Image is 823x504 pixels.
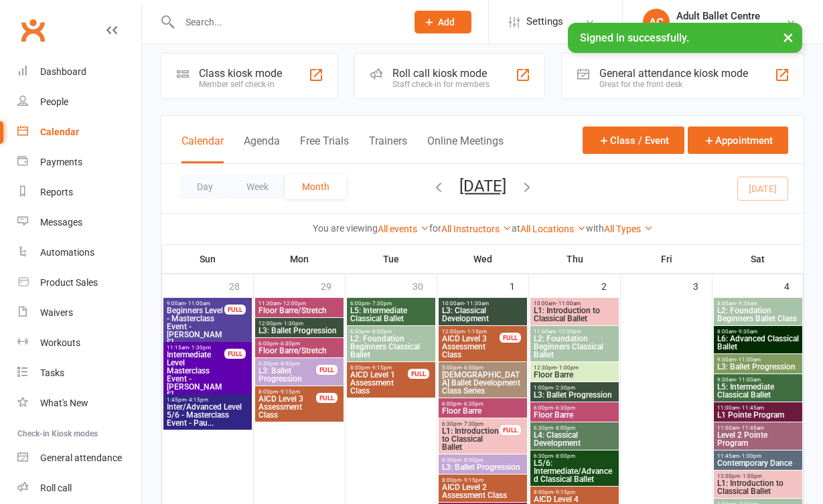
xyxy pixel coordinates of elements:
span: 6:30pm [441,457,524,463]
strong: at [512,223,520,234]
a: Roll call [17,473,141,503]
span: AICD Level 3 Assessment Class [441,335,500,359]
div: Workouts [40,337,80,348]
span: - 7:30pm [461,421,483,427]
span: - 9:15pm [461,477,483,483]
span: 6:00pm [533,405,616,411]
div: Adult Ballet Centre [676,10,760,22]
span: 12:00pm [717,473,800,479]
span: - 8:00pm [553,453,575,459]
span: - 11:45am [739,425,764,431]
span: - 11:00am [185,301,210,307]
span: - 11:30am [464,301,489,307]
div: Payments [40,157,82,167]
a: People [17,87,141,117]
span: Level 2 Pointe Program [717,431,800,447]
span: 11:15am [166,345,225,351]
button: Day [180,175,230,199]
span: L2: Foundation Beginners Classical Ballet [533,335,616,359]
button: Calendar [181,135,224,163]
div: AC [643,9,670,35]
span: L3: Ballet Progression [533,391,616,399]
a: Calendar [17,117,141,147]
span: Floor Barre [533,371,616,379]
div: FULL [500,333,521,343]
span: - 1:00pm [739,453,761,459]
span: - 1:00pm [740,473,762,479]
span: 11:45am [717,453,800,459]
div: Great for the front desk [599,80,748,89]
span: Signed in successfully. [580,31,689,44]
span: - 11:45am [739,405,764,411]
strong: for [429,223,441,234]
div: Roll call [40,483,72,493]
span: L2: Foundation Beginners Ballet Class [717,307,800,323]
span: Inter/Advanced Level 5/6 - Masterclass Event - Pau... [166,403,249,427]
span: - 11:00am [556,301,581,307]
div: General attendance kiosk mode [599,67,748,80]
span: - 12:30pm [556,329,581,335]
span: AICD Level 3 Assessment Class [258,395,317,419]
div: 28 [229,274,253,297]
th: Wed [437,245,529,273]
div: Calendar [40,127,79,137]
div: 1 [510,274,528,297]
div: Messages [40,217,82,228]
span: 5:00pm [441,365,524,371]
span: L5/6: Intermediate/Advanced Classical Ballet [533,459,616,483]
th: Sat [713,245,804,273]
span: 6:00pm [258,341,341,347]
div: 2 [601,274,620,297]
div: Staff check-in for members [392,80,490,89]
div: FULL [224,349,246,359]
span: 8:00pm [533,489,616,495]
span: 8:00pm [258,389,317,395]
span: L2: Foundation Beginners Classical Ballet [350,335,433,359]
span: Settings [526,7,563,37]
div: Class kiosk mode [199,67,282,80]
span: L1 Pointe Program [717,411,800,419]
span: - 8:00pm [461,457,483,463]
a: Clubworx [16,13,50,47]
div: 3 [693,274,712,297]
span: Floor Barre [441,407,524,415]
input: Search... [175,13,397,31]
button: × [776,23,800,52]
div: Adult Ballet Centre [676,22,760,34]
span: AICD Level 2 Assessment Class [441,483,524,499]
a: Dashboard [17,57,141,87]
button: Month [285,175,346,199]
span: 10:00am [441,301,524,307]
span: - 6:30pm [278,341,300,347]
a: Waivers [17,298,141,328]
span: - 9:15pm [370,365,392,371]
a: All events [378,224,429,234]
span: Floor Barre/Stretch [258,307,341,315]
span: L1: Introduction to Classical Ballet [717,479,800,495]
div: What's New [40,398,88,408]
div: Roll call kiosk mode [392,67,490,80]
span: - 11:00am [736,377,761,383]
span: - 9:15pm [278,389,300,395]
span: L3: Ballet Progression [258,327,341,335]
span: 8:00am [717,301,800,307]
span: 12:30pm [533,365,616,371]
span: - 9:30am [736,301,757,307]
div: Waivers [40,307,73,318]
button: Appointment [688,127,788,154]
div: Reports [40,187,73,197]
span: L1: Introduction to Classical Ballet [533,307,616,323]
span: - 9:30am [736,329,757,335]
button: Agenda [244,135,280,163]
span: L1: Introduction to Classical Ballet [441,427,500,451]
span: L6: Advanced Classical Ballet [717,335,800,351]
span: L5: Intermediate Classical Ballet [350,307,433,323]
th: Mon [254,245,346,273]
span: 11:00am [717,405,800,411]
div: Member self check-in [199,80,282,89]
strong: You are viewing [313,223,378,234]
span: - 8:00pm [278,361,300,367]
a: Workouts [17,328,141,358]
div: 30 [413,274,437,297]
a: Tasks [17,358,141,388]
